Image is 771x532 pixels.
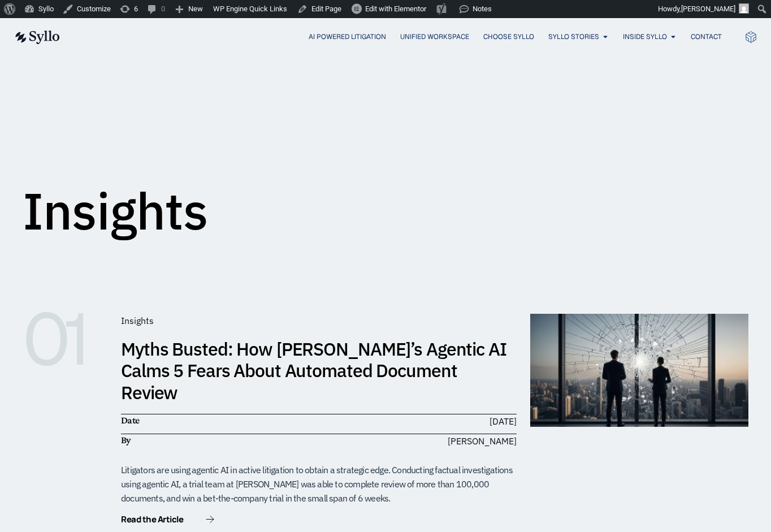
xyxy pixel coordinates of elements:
span: [PERSON_NAME] [681,5,735,13]
span: Edit with Elementor [365,5,426,13]
a: Myths Busted: How [PERSON_NAME]’s Agentic AI Calms 5 Fears About Automated Document Review [121,337,506,404]
a: Inside Syllo [623,32,667,42]
span: Read the Article [121,515,183,524]
img: muthsBusted [530,314,748,427]
a: Read the Article [121,515,214,526]
a: AI Powered Litigation [309,32,386,42]
div: Menu Toggle [83,32,722,42]
h1: Insights [23,185,208,236]
img: syllo [14,31,60,44]
a: Syllo Stories [548,32,599,42]
span: Insights [121,315,154,326]
h6: 01 [23,314,107,365]
h6: By [121,434,313,447]
a: Unified Workspace [400,32,469,42]
a: Choose Syllo [483,32,534,42]
time: [DATE] [490,416,517,427]
span: [PERSON_NAME] [448,434,517,448]
div: Litigators are using agentic AI in active litigation to obtain a strategic edge. Conducting factu... [121,463,517,505]
nav: Menu [83,32,722,42]
a: Contact [691,32,722,42]
h6: Date [121,414,313,427]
